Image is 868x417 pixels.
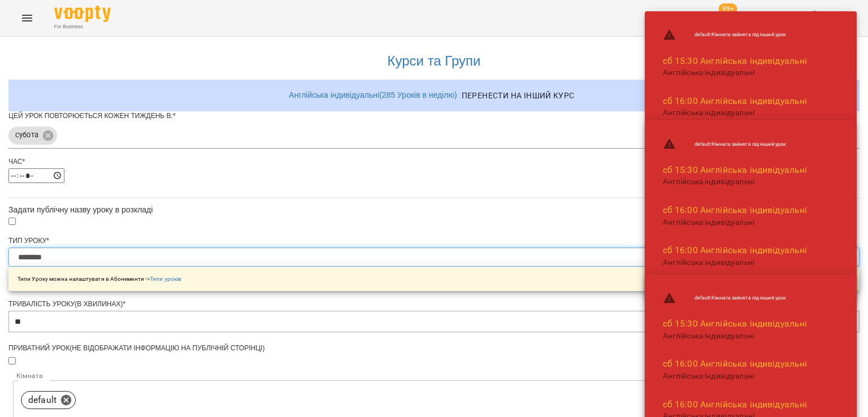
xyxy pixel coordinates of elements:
div: Задати публічну назву уроку в розкладі [8,204,860,215]
p: default [28,393,57,407]
div: Приватний урок(не відображати інформацію на публічній сторінці) [8,344,860,353]
p: Англійська індивідуальні [663,67,808,79]
p: Англійська індивідуальні [663,176,808,188]
div: Тип Уроку [8,236,860,246]
a: сб 15:30 Англійська індивідуальні [663,318,808,329]
li: default : Кімната зайнята під інший урок [654,287,817,310]
p: Англійська індивідуальні [663,371,808,382]
button: Перенести на інший курс [457,85,579,106]
span: субота [8,130,45,141]
span: 99+ [719,3,737,15]
li: default : Кімната зайнята під інший урок [654,133,817,155]
p: Англійська індивідуальні [663,107,808,119]
div: default [21,391,76,409]
div: Цей урок повторюється кожен тиждень в: [8,111,860,121]
a: Англійська індивідуальні ( 285 Уроків в неділю ) [289,90,457,99]
a: сб 16:00 Англійська індивідуальні [663,358,808,369]
p: Англійська індивідуальні [663,217,808,228]
img: Voopty Logo [54,6,111,22]
a: сб 16:00 Англійська індивідуальні [663,95,808,106]
p: Англійська індивідуальні [663,331,808,342]
span: Перенести на інший курс [462,89,575,102]
span: For Business [54,23,111,31]
p: Типи Уроку можна налаштувати в Абонементи -> [18,275,181,283]
li: default : Кімната зайнята під інший урок [654,24,817,46]
button: Menu [14,5,41,32]
a: Типи уроків [150,276,181,282]
a: сб 16:00 Англійська індивідуальні [663,399,808,410]
a: сб 16:00 Англійська індивідуальні [663,245,808,255]
a: сб 15:30 Англійська індивідуальні [663,55,808,66]
div: Час [8,157,860,167]
a: сб 15:30 Англійська індивідуальні [663,164,808,175]
div: субота [8,127,57,145]
div: субота [8,123,860,149]
a: сб 16:00 Англійська індивідуальні [663,205,808,215]
div: Тривалість уроку(в хвилинах) [8,299,860,309]
p: Англійська індивідуальні [663,257,808,268]
h3: Курси та Групи [14,54,854,68]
